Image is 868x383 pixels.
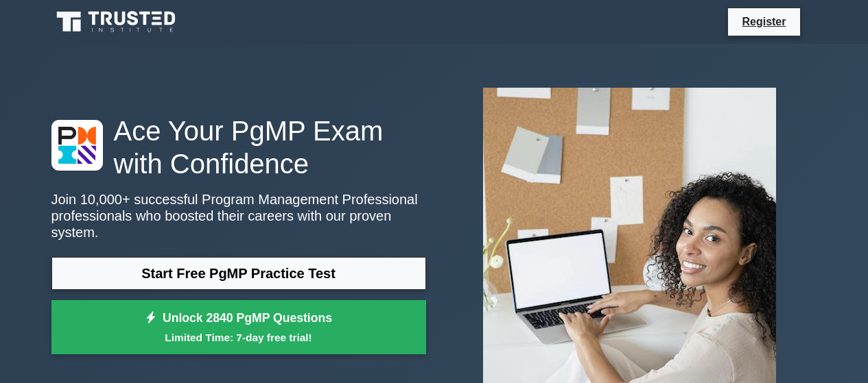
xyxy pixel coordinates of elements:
p: Join 10,000+ successful Program Management Professional professionals who boosted their careers w... [51,191,426,240]
a: Unlock 2840 PgMP QuestionsLimited Time: 7-day free trial! [51,300,426,355]
a: Register [734,13,794,30]
h1: Ace Your PgMP Exam with Confidence [51,114,426,180]
a: Start Free PgMP Practice Test [51,257,426,290]
small: Limited Time: 7-day free trial! [69,330,409,345]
